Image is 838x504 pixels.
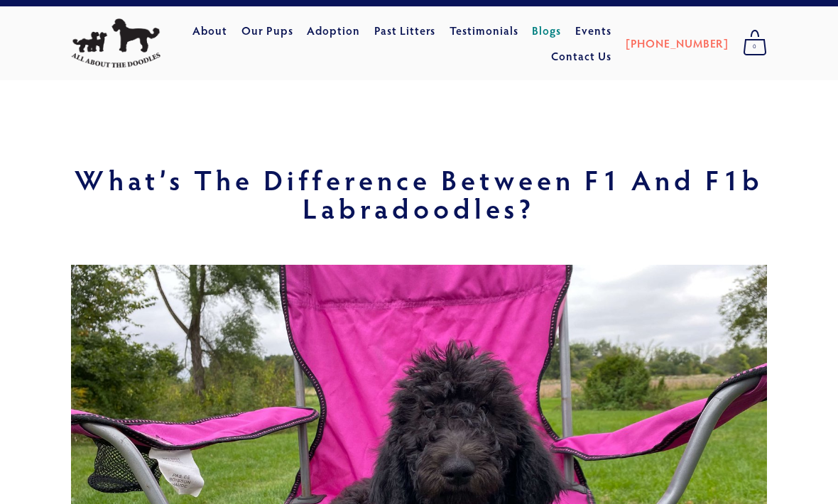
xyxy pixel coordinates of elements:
[71,19,160,69] img: All About The Doodles
[626,31,729,57] a: [PHONE_NUMBER]
[241,18,293,44] a: Our Pups
[575,18,611,44] a: Events
[736,26,774,62] a: 0 items in cart
[551,44,611,70] a: Contact Us
[532,18,561,44] a: Blogs
[192,18,227,44] a: About
[71,166,767,223] h1: What’s the Difference Between F1 and F1b Labradoodles?
[743,38,767,57] span: 0
[307,18,360,44] a: Adoption
[450,18,518,44] a: Testimonials
[374,23,436,38] a: Past Litters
